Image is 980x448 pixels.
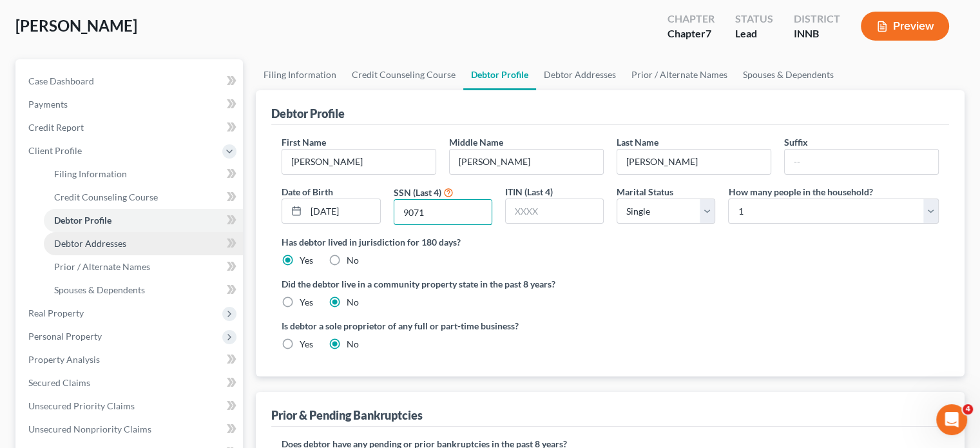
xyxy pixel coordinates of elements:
a: Secured Claims [18,371,243,394]
label: Has debtor lived in jurisdiction for 180 days? [282,235,939,249]
span: Debtor Profile [54,215,111,226]
label: First Name [282,135,326,149]
a: Property Analysis [18,348,243,371]
span: Personal Property [28,331,102,342]
a: Debtor Profile [463,59,536,90]
a: Credit Counseling Course [44,186,243,209]
span: [PERSON_NAME] [15,16,137,35]
span: Unsecured Nonpriority Claims [28,424,151,434]
span: Debtor Addresses [54,238,126,249]
a: Filing Information [256,59,344,90]
input: XXXX [394,200,492,224]
label: ITIN (Last 4) [505,185,553,199]
span: Secured Claims [28,377,90,388]
a: Prior / Alternate Names [44,255,243,278]
label: Yes [300,254,313,267]
div: Chapter [668,12,715,26]
label: Date of Birth [282,185,333,199]
span: Real Property [28,307,84,318]
span: Filing Information [54,168,127,179]
a: Case Dashboard [18,70,243,93]
label: Is debtor a sole proprietor of any full or part-time business? [282,319,604,333]
a: Debtor Addresses [536,59,624,90]
label: Suffix [784,135,808,149]
label: Last Name [617,135,658,149]
iframe: Intercom live chat [936,404,967,435]
span: Credit Report [28,122,84,133]
a: Unsecured Priority Claims [18,394,243,418]
div: Debtor Profile [271,106,345,121]
span: 7 [706,27,711,39]
span: Credit Counseling Course [54,191,158,202]
span: 4 [963,404,973,414]
input: -- [785,150,938,174]
label: No [347,254,359,267]
span: Client Profile [28,145,82,156]
a: Spouses & Dependents [44,278,243,302]
span: Spouses & Dependents [54,284,145,295]
div: District [794,12,840,26]
div: Status [735,12,773,26]
a: Debtor Addresses [44,232,243,255]
div: Lead [735,26,773,41]
span: Unsecured Priority Claims [28,400,135,411]
span: Prior / Alternate Names [54,261,150,272]
input: XXXX [506,199,603,224]
label: Yes [300,338,313,351]
input: M.I [450,150,603,174]
input: -- [617,150,771,174]
a: Filing Information [44,162,243,186]
a: Payments [18,93,243,116]
label: How many people in the household? [728,185,872,199]
label: Middle Name [449,135,503,149]
a: Debtor Profile [44,209,243,232]
label: SSN (Last 4) [394,186,441,199]
div: INNB [794,26,840,41]
a: Spouses & Dependents [735,59,841,90]
span: Property Analysis [28,354,100,365]
label: No [347,296,359,309]
div: Prior & Pending Bankruptcies [271,407,423,423]
a: Unsecured Nonpriority Claims [18,418,243,441]
a: Prior / Alternate Names [624,59,735,90]
a: Credit Counseling Course [344,59,463,90]
button: Preview [861,12,949,41]
label: Marital Status [617,185,673,199]
span: Case Dashboard [28,75,94,86]
a: Credit Report [18,116,243,139]
label: No [347,338,359,351]
input: MM/DD/YYYY [306,199,380,224]
label: Yes [300,296,313,309]
label: Did the debtor live in a community property state in the past 8 years? [282,277,939,291]
input: -- [282,150,436,174]
div: Chapter [668,26,715,41]
span: Payments [28,99,68,110]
